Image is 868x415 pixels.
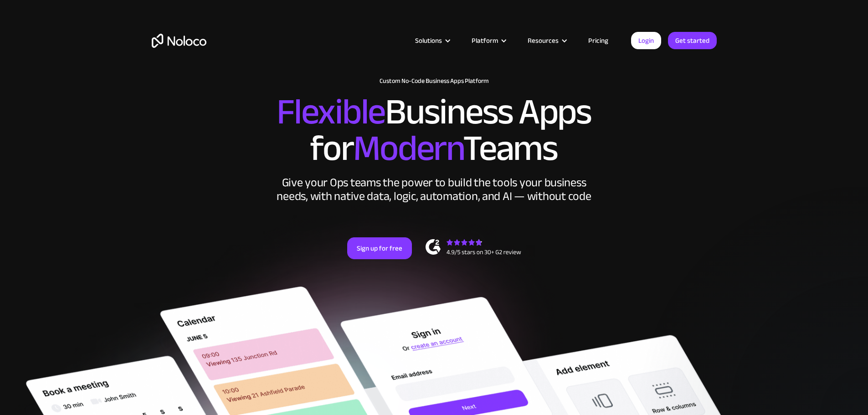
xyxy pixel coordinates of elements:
div: Platform [472,35,498,46]
div: Resources [528,35,559,46]
h2: Business Apps for Teams [152,94,717,167]
a: Sign up for free [347,237,412,259]
div: Solutions [404,35,460,46]
div: Resources [516,35,577,46]
a: home [152,34,206,48]
div: Give your Ops teams the power to build the tools your business needs, with native data, logic, au... [275,176,594,203]
a: Login [631,32,661,49]
div: Platform [460,35,516,46]
span: Flexible [277,78,385,146]
div: Solutions [415,35,442,46]
a: Pricing [577,35,620,46]
a: Get started [668,32,717,49]
span: Modern [353,114,463,182]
